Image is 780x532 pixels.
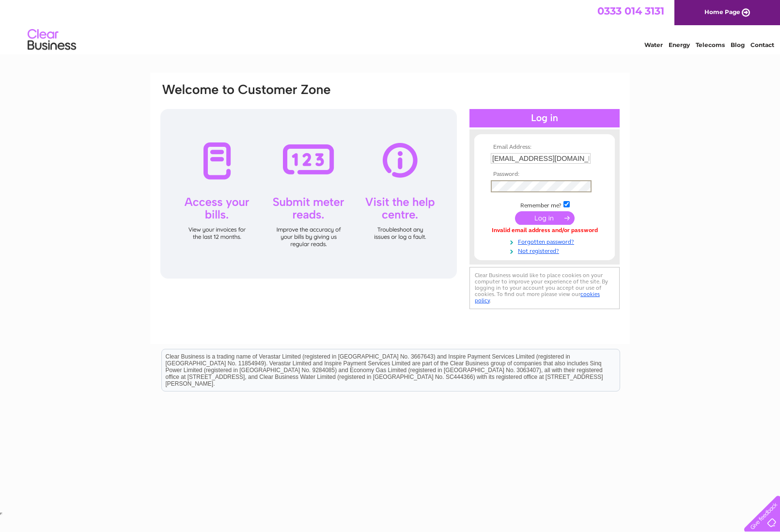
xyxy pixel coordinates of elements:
[469,267,620,309] div: Clear Business would like to place cookies on your computer to improve your experience of the sit...
[491,236,601,246] a: Forgotten password?
[597,5,664,17] a: 0333 014 3131
[488,200,601,209] td: Remember me?
[696,41,725,48] a: Telecoms
[491,246,601,255] a: Not registered?
[162,5,620,47] div: Clear Business is a trading name of Verastar Limited (registered in [GEOGRAPHIC_DATA] No. 3667643...
[491,227,598,234] div: Invalid email address and/or password
[488,144,601,151] th: Email Address:
[669,41,690,48] a: Energy
[488,171,601,178] th: Password:
[27,25,77,55] img: logo.png
[750,41,774,48] a: Contact
[731,41,745,48] a: Blog
[515,211,575,225] input: Submit
[644,41,663,48] a: Water
[475,291,600,304] a: cookies policy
